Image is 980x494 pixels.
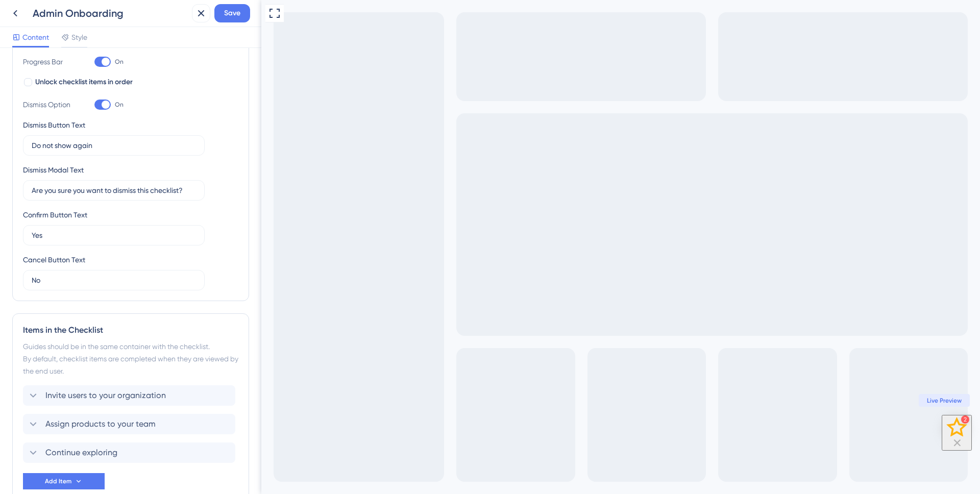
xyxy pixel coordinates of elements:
span: On [115,58,124,66]
span: Add Item [45,477,71,485]
span: Save [224,7,240,19]
span: Assign products to your team [45,418,156,430]
div: Dismiss Option [23,98,74,111]
span: Continue exploring [45,447,117,459]
button: Add Item [23,473,105,489]
div: 2 [700,415,708,424]
span: Style [71,31,87,43]
div: Progress Bar [23,56,74,68]
span: Content [22,31,49,43]
span: Live Preview [666,397,700,405]
div: Confirm Button Text [23,209,87,221]
div: Guides should be in the same container with the checklist. By default, checklist items are comple... [23,340,238,377]
div: Open Checklist, remaining modules: 2 [680,415,708,443]
input: Type the value [32,230,196,241]
div: Dismiss Button Text [23,119,85,131]
div: Dismiss Modal Text [23,164,84,176]
div: Cancel Button Text [23,254,85,266]
input: Type the value [32,185,196,196]
input: Type the value [32,275,196,286]
span: Invite users to your organization [45,389,166,402]
button: Save [214,4,250,22]
span: Unlock checklist items in order [35,76,133,88]
div: Items in the Checklist [23,324,238,336]
div: Admin Onboarding [33,6,188,20]
input: Type the value [32,140,196,151]
span: On [115,101,124,109]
